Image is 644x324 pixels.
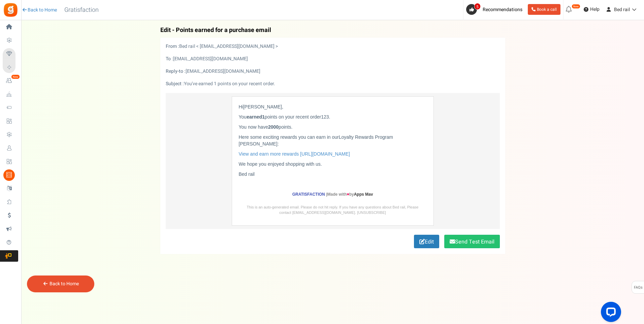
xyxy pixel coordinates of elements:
[239,171,255,177] span: Bed rail
[243,104,282,109] span: [PERSON_NAME]
[161,43,505,50] div: Bed rail < [EMAIL_ADDRESS][DOMAIN_NAME] >
[239,134,427,147] p: Here some exciting rewards you can earn in our :
[474,3,481,10] span: 5
[321,114,329,120] span: 123
[444,235,500,248] button: Send Test Email
[166,43,179,50] strong: From :
[262,114,265,120] span: 1
[572,4,580,9] em: New
[160,27,271,34] span: Edit - Points earned for a purchase email
[268,124,279,130] span: 2000
[161,68,505,75] div: [EMAIL_ADDRESS][DOMAIN_NAME]
[239,134,393,147] span: Loyalty Rewards Program [PERSON_NAME]
[239,114,427,120] p: You points on your recent order .
[588,6,600,13] span: Help
[414,235,439,248] a: Edit
[634,281,643,294] span: FAQs
[166,80,184,87] strong: Subject :
[166,68,186,75] strong: Reply-to :
[166,55,173,62] strong: To :
[232,201,433,226] td: This is an auto-generated email. Please do not hit reply. If you have any questions about Bed rai...
[483,6,522,13] span: Recommendations
[300,151,350,157] a: [URL][DOMAIN_NAME]
[292,192,325,197] a: Gratisfaction
[614,6,630,13] span: Bed rail
[3,2,18,18] img: Gratisfaction
[50,280,79,287] a: Back to Home
[466,4,525,15] a: 5 Recommendations
[232,188,433,201] p: Made with by
[239,124,427,130] p: You now have points.
[161,56,505,62] div: [EMAIL_ADDRESS][DOMAIN_NAME]
[239,161,427,167] p: We hope you enjoyed shopping with us.
[22,7,57,13] a: Back to Home
[11,74,20,79] em: New
[581,4,602,15] a: Help
[3,75,18,87] a: New
[354,192,373,197] a: Apps Mav
[528,4,560,15] a: Book a call
[57,3,106,17] h3: Gratisfaction
[347,192,349,196] i: ♥
[239,103,427,110] p: Hi ,
[326,192,327,197] span: |
[161,80,505,87] div: You've earned 1 points on your recent order.
[239,151,299,157] a: View and earn more rewards
[247,114,265,120] strong: earned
